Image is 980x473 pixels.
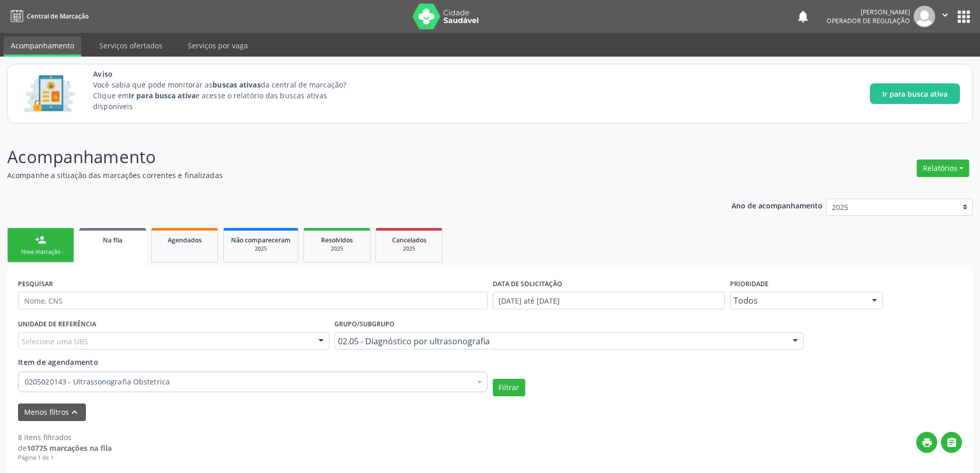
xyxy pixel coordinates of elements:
span: Item de agendamento [18,357,98,367]
div: 2025 [383,245,435,253]
label: DATA DE SOLICITAÇÃO [493,276,562,292]
button: Filtrar [493,379,525,396]
p: Acompanhe a situação das marcações correntes e finalizadas [7,170,683,181]
span: Cancelados [392,236,426,244]
input: Nome, CNS [18,292,488,309]
div: [PERSON_NAME] [827,8,910,16]
div: 2025 [311,245,363,253]
strong: Ir para busca ativa [129,91,195,100]
a: Serviços por vaga [181,37,255,55]
button: notifications [796,9,810,24]
div: 8 itens filtrados [18,432,112,443]
button: apps [955,8,973,26]
img: img [914,6,935,27]
i: keyboard_arrow_up [69,407,80,418]
input: Selecione um intervalo [493,292,725,309]
span: Aviso [93,68,365,79]
span: Operador de regulação [827,16,910,25]
button: print [916,432,937,453]
label: PESQUISAR [18,276,53,292]
img: Imagem de CalloutCard [20,71,79,117]
div: Nova marcação [15,248,66,256]
label: UNIDADE DE REFERÊNCIA [18,317,96,332]
a: Central de Marcação [7,8,88,25]
i:  [946,437,957,448]
span: Central de Marcação [27,12,88,21]
label: Prioridade [730,276,769,292]
a: Serviços ofertados [92,37,170,55]
strong: buscas ativas [212,80,260,90]
button:  [935,6,955,27]
div: 2025 [231,245,291,253]
span: 0205020143 - Ultrassonografia Obstetrica [25,377,471,387]
span: Na fila [103,236,122,244]
span: 02.05 - Diagnóstico por ultrasonografia [338,336,783,346]
p: Você sabia que pode monitorar as da central de marcação? Clique em e acesse o relatório das busca... [93,79,365,112]
span: Agendados [168,236,202,244]
span: Não compareceram [231,236,291,244]
p: Acompanhamento [7,144,683,170]
strong: 10775 marcações na fila [27,443,112,453]
button: Menos filtroskeyboard_arrow_up [18,404,86,422]
button: Relatórios [917,160,969,177]
button: Ir para busca ativa [870,83,960,104]
button:  [941,432,962,453]
span: Todos [734,295,862,306]
a: Acompanhamento [4,37,81,57]
div: person_add [35,234,46,246]
p: Ano de acompanhamento [732,199,823,212]
i: print [921,437,933,448]
span: Ir para busca ativa [882,89,948,99]
label: Grupo/Subgrupo [334,317,395,332]
div: de [18,443,112,453]
span: Resolvidos [321,236,353,244]
span: Selecione uma UBS [22,336,88,347]
i:  [939,9,951,21]
div: Página 1 de 1 [18,453,112,462]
